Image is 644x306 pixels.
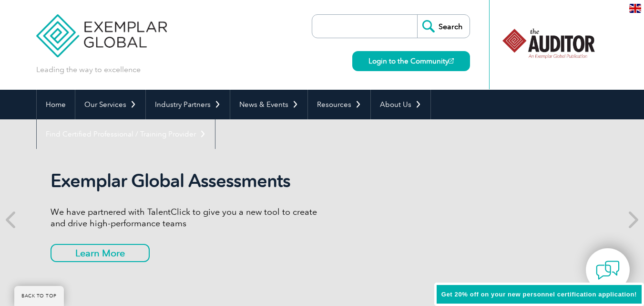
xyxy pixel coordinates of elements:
[441,291,637,298] span: Get 20% off on your new personnel certification application!
[308,90,370,119] a: Resources
[37,90,75,119] a: Home
[371,90,430,119] a: About Us
[37,119,215,149] a: Find Certified Professional / Training Provider
[51,244,150,262] a: Learn More
[36,64,141,75] p: Leading the way to excellence
[230,90,307,119] a: News & Events
[596,258,620,282] img: contact-chat.png
[14,286,64,306] a: BACK TO TOP
[51,170,322,192] h2: Exemplar Global Assessments
[449,58,454,63] img: open_square.png
[352,51,470,71] a: Login to the Community
[417,15,470,38] input: Search
[629,4,641,13] img: en
[75,90,145,119] a: Our Services
[146,90,230,119] a: Industry Partners
[51,206,322,229] p: We have partnered with TalentClick to give you a new tool to create and drive high-performance teams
